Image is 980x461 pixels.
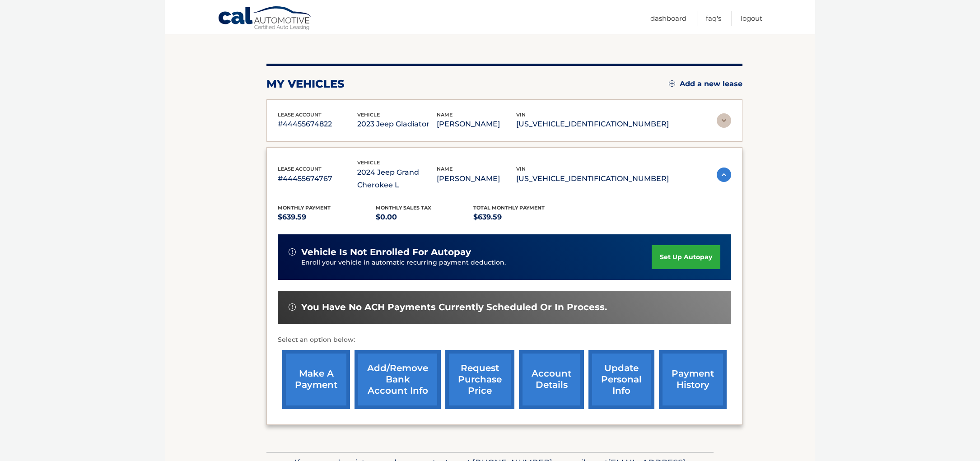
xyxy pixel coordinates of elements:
[266,77,345,91] h2: my vehicles
[357,118,437,130] p: 2023 Jeep Gladiator
[652,245,720,269] a: set up autopay
[473,211,571,224] p: $639.59
[516,112,526,118] span: vin
[516,172,669,185] p: [US_VEHICLE_IDENTIFICATION_NUMBER]
[357,159,380,166] span: vehicle
[588,350,654,409] a: update personal info
[301,302,607,313] span: You have no ACH payments currently scheduled or in process.
[473,205,545,211] span: Total Monthly Payment
[650,11,686,26] a: Dashboard
[357,112,380,118] span: vehicle
[516,166,526,172] span: vin
[282,350,350,409] a: make a payment
[437,112,453,118] span: name
[301,258,652,268] p: Enroll your vehicle in automatic recurring payment deduction.
[357,166,437,191] p: 2024 Jeep Grand Cherokee L
[278,118,357,130] p: #44455674822
[717,168,731,182] img: accordion-active.svg
[741,11,762,26] a: Logout
[669,80,675,87] img: add.svg
[278,112,322,118] span: lease account
[278,172,357,185] p: #44455674767
[289,303,296,311] img: alert-white.svg
[717,113,731,128] img: accordion-rest.svg
[376,211,474,224] p: $0.00
[437,118,516,130] p: [PERSON_NAME]
[278,211,376,224] p: $639.59
[289,248,296,256] img: alert-white.svg
[706,11,721,26] a: FAQ's
[669,79,742,88] a: Add a new lease
[445,350,514,409] a: request purchase price
[437,166,453,172] span: name
[278,166,322,172] span: lease account
[218,6,313,32] a: Cal Automotive
[437,172,516,185] p: [PERSON_NAME]
[516,118,669,130] p: [US_VEHICLE_IDENTIFICATION_NUMBER]
[301,247,471,258] span: vehicle is not enrolled for autopay
[355,350,441,409] a: Add/Remove bank account info
[659,350,727,409] a: payment history
[376,205,431,211] span: Monthly sales Tax
[519,350,584,409] a: account details
[278,205,331,211] span: Monthly Payment
[278,335,731,345] p: Select an option below:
